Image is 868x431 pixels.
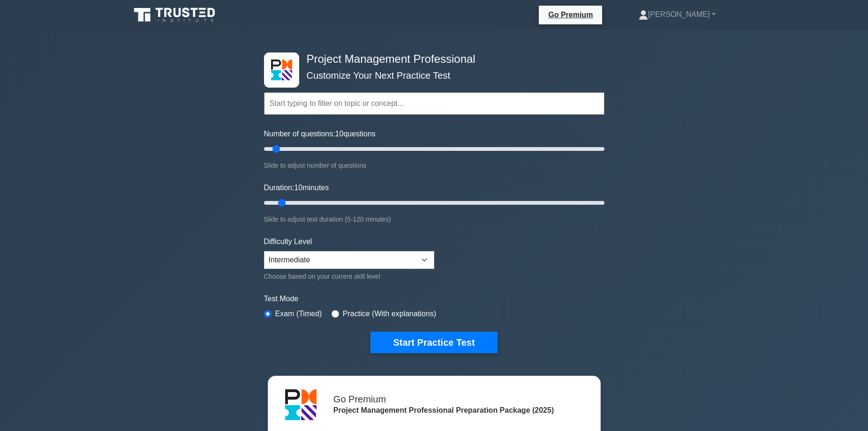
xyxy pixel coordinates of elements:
label: Exam (Timed) [275,308,322,320]
div: Slide to adjust number of questions [264,160,604,171]
label: Practice (With explanations) [343,308,436,320]
input: Start typing to filter on topic or concept... [264,92,604,115]
a: Go Premium [543,9,598,21]
button: Start Practice Test [370,332,497,353]
label: Test Mode [264,293,604,305]
a: [PERSON_NAME] [616,5,738,24]
div: Slide to adjust test duration (5-120 minutes) [264,214,604,225]
label: Duration: minutes [264,182,329,193]
label: Difficulty Level [264,236,312,247]
div: Choose based on your current skill level [264,271,434,282]
span: 10 [335,130,344,138]
span: 10 [294,184,302,192]
h4: Project Management Professional [303,52,559,66]
label: Number of questions: questions [264,128,376,140]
